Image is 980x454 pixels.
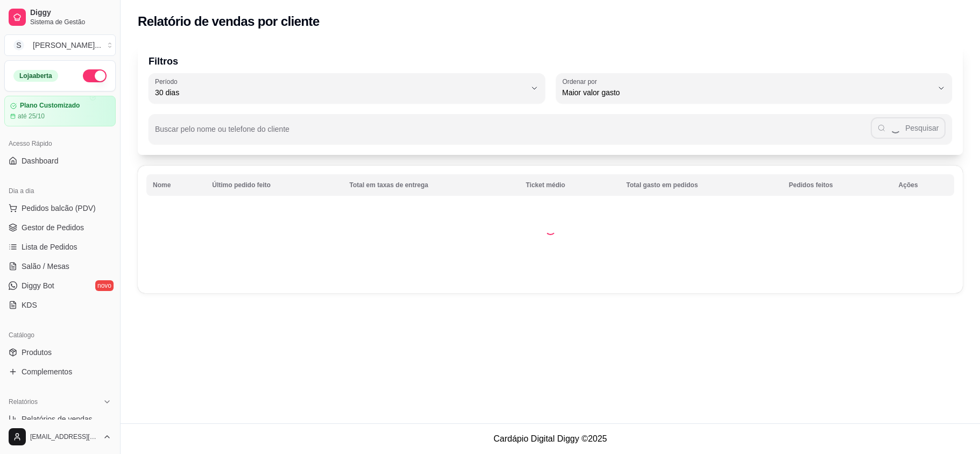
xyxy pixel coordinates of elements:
a: Complementos [4,363,116,380]
button: [EMAIL_ADDRESS][DOMAIN_NAME] [4,424,116,450]
span: Diggy [30,8,111,18]
span: Complementos [22,366,72,377]
span: Lista de Pedidos [22,242,77,252]
span: KDS [22,300,37,310]
div: Loading [545,224,556,235]
span: Relatórios de vendas [22,414,93,424]
a: Salão / Mesas [4,258,116,275]
a: KDS [4,296,116,314]
label: Período [155,77,181,86]
div: Acesso Rápido [4,135,116,152]
button: Pedidos balcão (PDV) [4,200,116,217]
button: Select a team [4,34,116,56]
span: S [13,40,24,51]
footer: Cardápio Digital Diggy © 2025 [121,423,980,454]
button: Ordenar porMaior valor gasto [556,73,953,103]
span: Produtos [22,347,52,358]
div: [PERSON_NAME] ... [33,40,101,51]
p: Filtros [149,54,952,69]
button: Alterar Status [83,69,107,82]
label: Ordenar por [562,77,601,86]
span: Diggy Bot [22,280,54,291]
a: Plano Customizadoaté 25/10 [4,96,116,126]
span: Salão / Mesas [22,261,69,272]
div: Dia a dia [4,182,116,200]
a: Gestor de Pedidos [4,219,116,236]
a: Diggy Botnovo [4,277,116,294]
a: Produtos [4,344,116,361]
span: Pedidos balcão (PDV) [22,203,96,214]
article: até 25/10 [18,112,45,120]
a: Lista de Pedidos [4,238,116,256]
span: Relatórios [9,398,38,406]
input: Buscar pelo nome ou telefone do cliente [155,128,871,139]
span: Dashboard [22,155,59,166]
span: [EMAIL_ADDRESS][DOMAIN_NAME] [30,432,98,441]
span: Gestor de Pedidos [22,222,84,233]
span: Maior valor gasto [562,87,933,98]
span: Sistema de Gestão [30,18,111,26]
div: Loja aberta [13,70,58,82]
a: Relatórios de vendas [4,410,116,428]
button: Período30 dias [149,73,545,103]
h2: Relatório de vendas por cliente [138,13,320,30]
a: Dashboard [4,152,116,169]
div: Catálogo [4,327,116,344]
a: DiggySistema de Gestão [4,4,116,30]
span: 30 dias [155,87,526,98]
article: Plano Customizado [20,102,80,110]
